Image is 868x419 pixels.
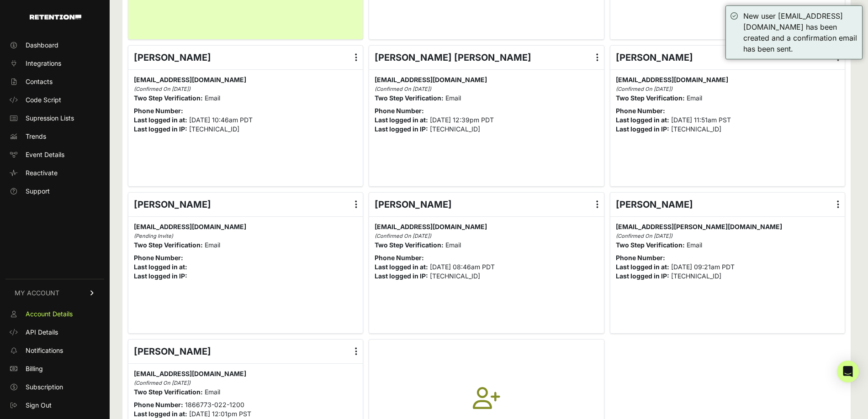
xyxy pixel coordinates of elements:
[134,263,187,271] strong: Last logged in at:
[616,125,669,133] strong: Last logged in IP:
[189,116,253,124] span: [DATE] 10:46am PDT
[5,56,104,71] a: Integrations
[5,325,104,340] a: API Details
[837,361,859,382] div: Open Intercom Messenger
[189,410,251,418] span: [DATE] 12:01pm PST
[616,107,665,115] strong: Phone Number:
[445,94,461,102] span: Email
[5,166,104,180] a: Reactivate
[671,272,721,280] span: [TECHNICAL_ID]
[375,223,487,230] span: [EMAIL_ADDRESS][DOMAIN_NAME]
[134,116,187,124] strong: Last logged in at:
[30,15,81,20] img: Retention.com
[134,125,187,133] strong: Last logged in IP:
[134,410,187,418] strong: Last logged in at:
[375,86,431,92] i: (Confirmed On [DATE])
[616,272,669,280] strong: Last logged in IP:
[5,129,104,144] a: Trends
[5,93,104,107] a: Code Script
[616,254,665,262] strong: Phone Number:
[616,223,782,230] span: [EMAIL_ADDRESS][PERSON_NAME][DOMAIN_NAME]
[616,76,728,84] span: [EMAIL_ADDRESS][DOMAIN_NAME]
[26,401,52,410] span: Sign Out
[616,86,672,92] i: (Confirmed On [DATE])
[5,279,104,307] a: MY ACCOUNT
[616,233,672,239] i: (Confirmed On [DATE])
[26,59,61,68] span: Integrations
[5,38,104,52] a: Dashboard
[375,125,428,133] strong: Last logged in IP:
[616,263,669,271] strong: Last logged in at:
[375,241,444,249] strong: Two Step Verification:
[26,364,43,373] span: Billing
[134,401,183,409] strong: Phone Number:
[26,309,73,319] span: Account Details
[687,241,702,249] span: Email
[134,388,203,396] strong: Two Step Verification:
[5,111,104,126] a: Supression Lists
[134,254,183,262] strong: Phone Number:
[616,241,685,249] strong: Two Step Verification:
[743,10,857,54] div: New user [EMAIL_ADDRESS][DOMAIN_NAME] has been created and a confirmation email has been sent.
[445,241,461,249] span: Email
[375,107,424,115] strong: Phone Number:
[15,288,59,298] span: MY ACCOUNT
[369,46,603,69] div: [PERSON_NAME] [PERSON_NAME]
[430,125,480,133] span: [TECHNICAL_ID]
[616,116,669,124] strong: Last logged in at:
[375,233,431,239] i: (Confirmed On [DATE])
[430,263,495,271] span: [DATE] 08:46am PDT
[5,343,104,358] a: Notifications
[134,241,203,249] strong: Two Step Verification:
[610,46,845,69] div: [PERSON_NAME]
[205,241,220,249] span: Email
[26,114,74,123] span: Supression Lists
[5,184,104,199] a: Support
[134,223,246,230] span: [EMAIL_ADDRESS][DOMAIN_NAME]
[369,193,603,216] div: [PERSON_NAME]
[128,193,363,216] div: [PERSON_NAME]
[205,388,220,396] span: Email
[26,346,63,355] span: Notifications
[134,370,246,377] span: [EMAIL_ADDRESS][DOMAIN_NAME]
[134,94,203,102] strong: Two Step Verification:
[375,272,428,280] strong: Last logged in IP:
[375,116,428,124] strong: Last logged in at:
[26,328,58,337] span: API Details
[26,150,64,159] span: Event Details
[375,76,487,84] span: [EMAIL_ADDRESS][DOMAIN_NAME]
[375,263,428,271] strong: Last logged in at:
[5,147,104,162] a: Event Details
[134,86,191,92] i: (Confirmed On [DATE])
[134,76,246,84] span: [EMAIL_ADDRESS][DOMAIN_NAME]
[5,361,104,376] a: Billing
[430,272,480,280] span: [TECHNICAL_ID]
[5,74,104,89] a: Contacts
[671,125,721,133] span: [TECHNICAL_ID]
[26,95,61,105] span: Code Script
[26,187,50,196] span: Support
[134,233,173,239] i: (Pending Invite)
[26,41,58,50] span: Dashboard
[375,94,444,102] strong: Two Step Verification:
[610,193,845,216] div: [PERSON_NAME]
[26,382,63,392] span: Subscription
[26,77,53,86] span: Contacts
[185,401,244,409] span: 1866773-022-1200
[430,116,494,124] span: [DATE] 12:39pm PDT
[128,340,363,363] div: [PERSON_NAME]
[205,94,220,102] span: Email
[671,116,731,124] span: [DATE] 11:51am PST
[189,125,239,133] span: [TECHNICAL_ID]
[375,254,424,262] strong: Phone Number:
[134,107,183,115] strong: Phone Number:
[5,307,104,321] a: Account Details
[5,398,104,413] a: Sign Out
[26,168,58,178] span: Reactivate
[26,132,46,141] span: Trends
[134,380,191,386] i: (Confirmed On [DATE])
[128,46,363,69] div: [PERSON_NAME]
[687,94,702,102] span: Email
[134,272,187,280] strong: Last logged in IP:
[616,94,685,102] strong: Two Step Verification:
